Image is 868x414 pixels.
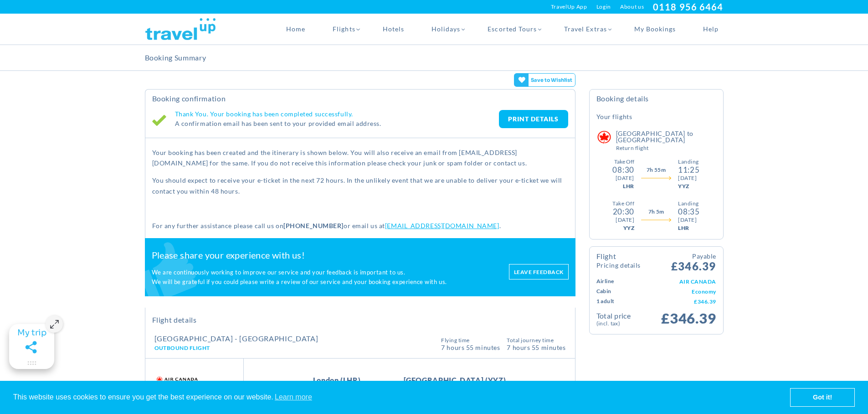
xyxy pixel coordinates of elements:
a: Hotels [369,14,418,45]
div: Take Off [612,200,634,208]
img: AC.png [154,365,200,392]
div: 20:30 [613,208,634,216]
h5: [GEOGRAPHIC_DATA] to [GEOGRAPHIC_DATA] [616,130,716,151]
small: (Incl. Tax) [596,319,657,327]
p: For any further assistance please call us on or email us at . [152,220,568,231]
span: £346.39 [661,309,716,327]
p: Your booking has been created and the itinerary is shown below. You will also receive an email fr... [152,147,568,169]
div: [DATE] [616,216,634,224]
div: [DATE] [616,174,634,182]
a: 0118 956 6464 [653,1,723,12]
small: Return Flight [616,145,716,151]
div: Take Off [614,158,634,166]
span: Total Journey Time [507,338,565,343]
td: 1 Adult [596,296,637,306]
div: LHR [623,182,634,190]
td: Airline [596,276,637,286]
div: 08:30 [612,166,634,174]
div: Landing [678,158,699,166]
td: Cabin [596,286,637,296]
p: A confirmation email has been sent to your provided email address. [175,118,499,129]
span: 7 hours 55 Minutes [507,343,565,351]
span: Outbound Flight [154,344,210,351]
div: 11:25 [678,166,699,174]
img: Air Canada [595,130,613,144]
p: You should expect to receive your e-ticket in the next 72 hours. In the unlikely event that we ar... [152,175,568,196]
h4: Thank You. Your booking has been completed successfully. [175,110,499,118]
td: Total Price [596,311,657,327]
span: £346.39 [671,251,716,272]
a: Flights [319,14,369,45]
div: YYZ [623,224,634,232]
a: Holidays [418,14,474,45]
div: LHR [678,224,699,232]
div: [DATE] [678,174,699,182]
h4: Flight [596,253,641,269]
span: [GEOGRAPHIC_DATA] (YYZ) [404,375,506,386]
small: Payable [671,251,716,261]
a: Travel Extras [550,14,621,45]
h4: [GEOGRAPHIC_DATA] - [GEOGRAPHIC_DATA] [154,335,318,342]
div: YYZ [678,182,699,190]
div: Landing [678,200,699,208]
div: 08:35 [678,208,699,216]
td: £346.39 [636,296,716,306]
span: 7h 55m [647,166,666,174]
span: 7h 5m [648,208,664,216]
h2: Booking Confirmation [152,94,568,103]
td: Economy [636,286,716,296]
a: Help [689,14,723,45]
h2: Please share your experience with us! [152,249,500,261]
strong: [PHONE_NUMBER] [283,222,344,229]
a: [EMAIL_ADDRESS][DOMAIN_NAME] [385,222,499,229]
span: London (LHR) [313,375,361,386]
span: This website uses cookies to ensure you get the best experience on our website. [13,390,790,404]
a: Leave feedback [509,264,569,279]
div: [DATE] [678,216,699,224]
gamitee-floater-minimize-handle: Maximize [9,324,54,369]
a: dismiss cookie message [791,389,854,407]
p: We are continuously working to improve our service and your feedback is important to us. We will ... [152,268,500,287]
a: PRINT DETAILS [499,110,568,128]
h5: Your Flights [596,112,632,121]
h4: Booking Details [596,94,716,110]
a: learn more about cookies [273,390,313,404]
h2: Booking Summary [145,45,206,70]
h2: Flight Details [152,315,568,324]
a: Home [272,14,319,45]
td: AIR CANADA [636,276,716,286]
small: Pricing Details [596,262,641,269]
span: 7 Hours 55 Minutes [441,343,500,351]
gamitee-button: Get your friends' opinions [514,73,575,87]
span: Flying Time [441,338,500,343]
a: Escorted Tours [474,14,550,45]
a: My Bookings [621,14,690,45]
